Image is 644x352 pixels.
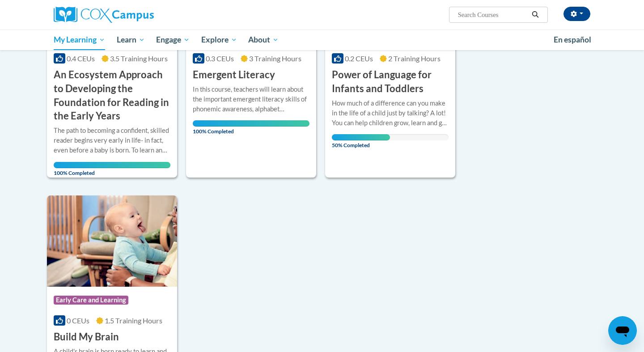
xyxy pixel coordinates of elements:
span: 0.4 CEUs [67,54,95,63]
span: 3.5 Training Hours [110,54,168,63]
span: 0.2 CEUs [345,54,373,63]
button: Search [529,9,542,20]
h3: Build My Brain [54,330,119,344]
span: 3 Training Hours [249,54,301,63]
span: 0.3 CEUs [206,54,234,63]
div: In this course, teachers will learn about the important emergent literacy skills of phonemic awar... [193,85,309,114]
span: 50% Completed [332,134,390,148]
a: Explore [195,30,243,50]
img: Course Logo [47,195,177,287]
span: Learn [117,34,145,45]
div: Your progress [193,120,309,127]
h3: Power of Language for Infants and Toddlers [332,68,449,96]
div: The path to becoming a confident, skilled reader begins very early in life- in fact, even before ... [54,126,170,155]
a: En español [548,30,597,49]
a: Cox Campus [54,7,224,23]
img: Cox Campus [54,7,154,23]
span: About [248,34,279,45]
input: Search Courses [457,9,529,20]
span: 100% Completed [54,162,170,176]
a: Learn [111,30,151,50]
div: Main menu [40,30,604,50]
span: En español [554,35,591,44]
a: My Learning [48,30,111,50]
span: Engage [156,34,190,45]
span: Explore [201,34,237,45]
div: Your progress [332,134,390,140]
span: My Learning [54,34,105,45]
span: 1.5 Training Hours [105,316,162,325]
a: About [243,30,285,50]
button: Account Settings [563,7,590,21]
span: 0 CEUs [67,316,89,325]
h3: Emergent Literacy [193,68,275,82]
div: Your progress [54,162,170,168]
div: How much of a difference can you make in the life of a child just by talking? A lot! You can help... [332,98,449,128]
span: 2 Training Hours [388,54,441,63]
a: Engage [150,30,195,50]
iframe: Button to launch messaging window [608,316,637,345]
h3: An Ecosystem Approach to Developing the Foundation for Reading in the Early Years [54,68,170,123]
span: 100% Completed [193,120,309,135]
span: Early Care and Learning [54,296,128,305]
